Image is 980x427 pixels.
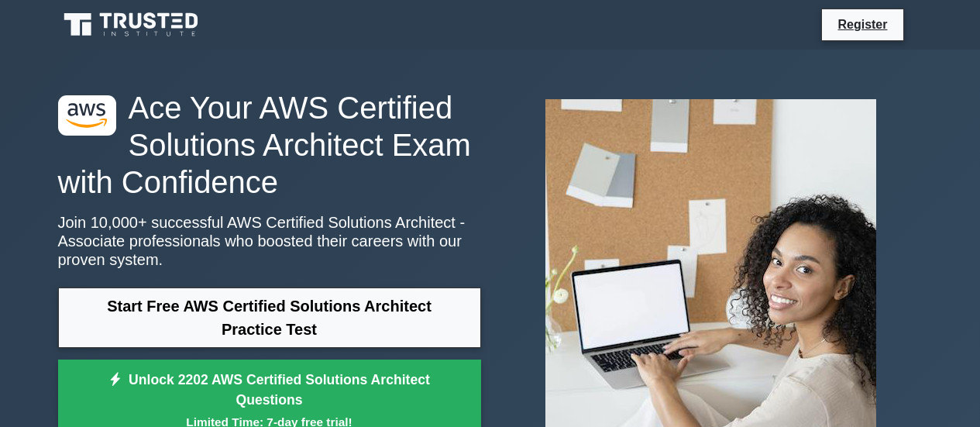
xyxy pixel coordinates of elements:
h1: Ace Your AWS Certified Solutions Architect Exam with Confidence [58,89,481,201]
a: Start Free AWS Certified Solutions Architect Practice Test [58,288,481,348]
p: Join 10,000+ successful AWS Certified Solutions Architect - Associate professionals who boosted t... [58,213,481,269]
a: Register [828,15,896,34]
